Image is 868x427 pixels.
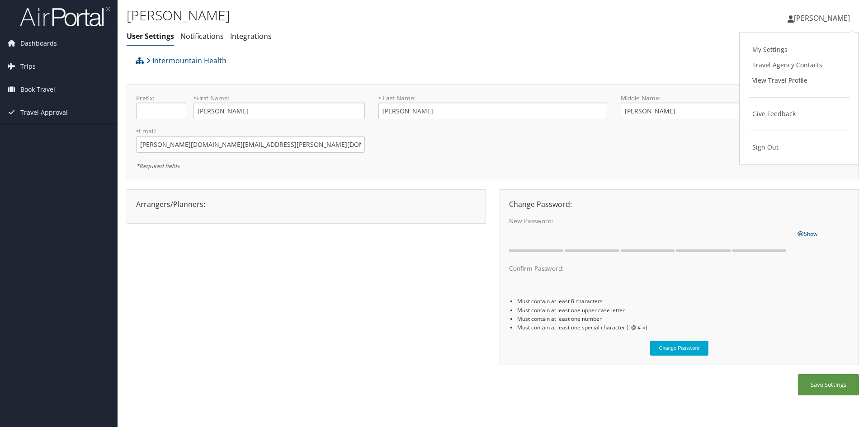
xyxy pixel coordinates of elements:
span: Dashboards [20,32,57,55]
li: Must contain at least one upper case letter [517,306,849,314]
div: Change Password: [502,199,856,210]
span: Show [797,230,817,238]
a: Give Feedback [749,106,849,122]
label: Confirm Password: [509,264,790,273]
li: Must contain at least one number [517,314,849,323]
em: Required fields [136,162,179,170]
a: Travel Agency Contacts [749,57,849,73]
h1: [PERSON_NAME] [127,6,615,25]
label: First Name: [193,94,365,103]
img: airportal-logo.png [20,6,110,27]
span: [PERSON_NAME] [794,13,850,23]
span: Book Travel [20,78,55,101]
a: Sign Out [749,140,849,155]
label: Prefix: [136,94,186,103]
label: New Password: [509,216,790,225]
a: Integrations [230,31,272,41]
button: Save Settings [798,374,859,395]
a: Show [797,228,817,238]
a: Intermountain Health [146,52,226,70]
label: Middle Name: [621,94,792,103]
span: Trips [20,55,36,78]
a: [PERSON_NAME] [788,5,859,32]
span: Travel Approval [20,101,68,124]
a: View Travel Profile [749,73,849,88]
label: Last Name: [378,94,607,103]
a: Notifications [180,31,224,41]
li: Must contain at least 8 characters [517,297,849,305]
a: My Settings [749,42,849,57]
li: Must contain at least one special character (! @ # $) [517,323,849,332]
a: User Settings [127,31,174,41]
label: Email: [136,127,365,136]
div: Arrangers/Planners: [129,199,483,210]
button: Change Password [650,341,709,356]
